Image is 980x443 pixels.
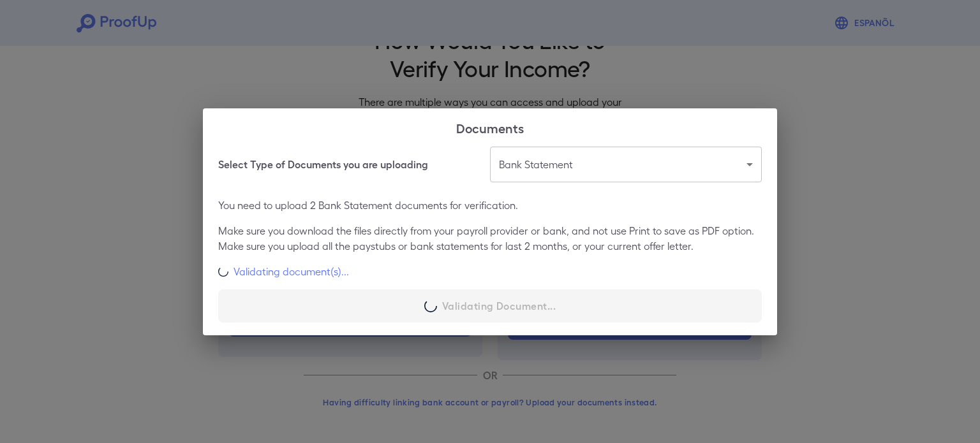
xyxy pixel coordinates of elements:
p: Make sure you download the files directly from your payroll provider or bank, and not use Print t... [218,223,762,254]
h6: Select Type of Documents you are uploading [218,157,428,172]
div: Bank Statement [490,147,762,182]
p: You need to upload 2 Bank Statement documents for verification. [218,198,762,213]
p: Validating document(s)... [234,264,349,279]
h2: Documents [203,108,777,147]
